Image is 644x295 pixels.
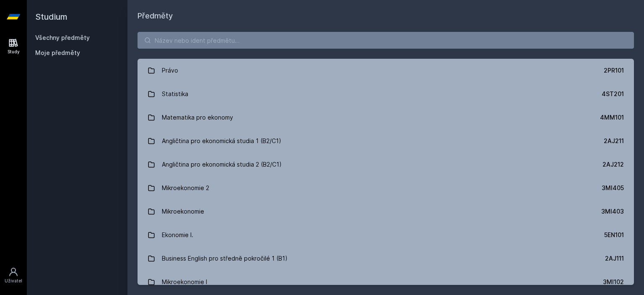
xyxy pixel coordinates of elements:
a: Statistika 4ST201 [138,82,634,106]
div: Ekonomie I. [162,227,193,243]
a: Všechny předměty [35,34,90,41]
div: Study [8,49,20,55]
div: Angličtina pro ekonomická studia 2 (B2/C1) [162,156,282,173]
a: Ekonomie I. 5EN101 [138,223,634,247]
div: Mikroekonomie I [162,274,207,290]
a: Angličtina pro ekonomická studia 1 (B2/C1) 2AJ211 [138,129,634,153]
div: 4MM101 [600,113,624,122]
div: Mikroekonomie [162,203,204,220]
div: 2AJ212 [602,160,624,169]
a: Angličtina pro ekonomická studia 2 (B2/C1) 2AJ212 [138,153,634,176]
a: Mikroekonomie 3MI403 [138,200,634,223]
div: Právo [162,62,178,79]
div: Matematika pro ekonomy [162,109,233,126]
div: Business English pro středně pokročilé 1 (B1) [162,250,288,267]
h1: Předměty [138,10,634,22]
div: 3MI403 [601,207,624,216]
a: Mikroekonomie I 3MI102 [138,270,634,294]
span: Moje předměty [35,49,80,57]
div: 2AJ111 [605,254,624,263]
a: Matematika pro ekonomy 4MM101 [138,106,634,129]
div: 4ST201 [602,90,624,98]
a: Study [2,34,25,59]
a: Právo 2PR101 [138,59,634,82]
a: Uživatel [2,263,25,288]
div: Statistika [162,86,188,102]
div: 3MI405 [602,184,624,192]
div: 3MI102 [603,278,624,286]
div: 2PR101 [604,66,624,75]
div: Uživatel [5,278,22,284]
a: Mikroekonomie 2 3MI405 [138,176,634,200]
div: 2AJ211 [604,137,624,145]
a: Business English pro středně pokročilé 1 (B1) 2AJ111 [138,247,634,270]
div: Angličtina pro ekonomická studia 1 (B2/C1) [162,133,281,149]
input: Název nebo ident předmětu… [138,32,634,49]
div: Mikroekonomie 2 [162,180,209,196]
div: 5EN101 [604,231,624,239]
